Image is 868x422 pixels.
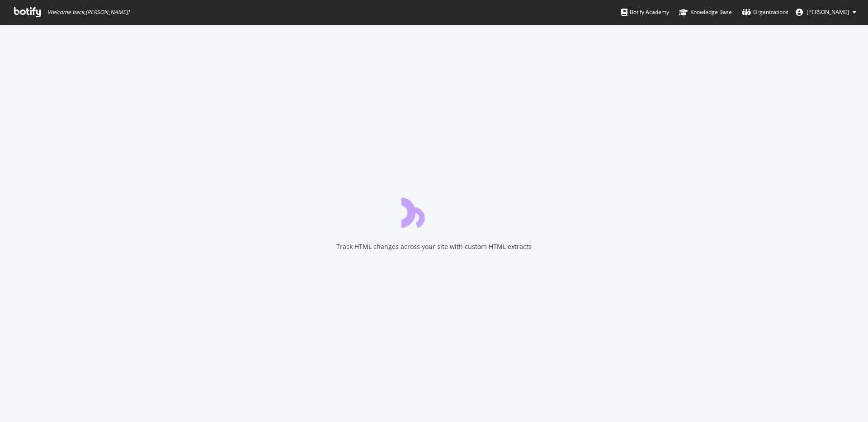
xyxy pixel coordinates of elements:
[742,8,788,17] div: Organizations
[788,5,863,19] button: [PERSON_NAME]
[679,8,732,17] div: Knowledge Base
[807,8,849,16] span: Joyce Lee
[621,8,669,17] div: Botify Academy
[47,9,129,16] span: Welcome back, [PERSON_NAME] !
[401,195,467,228] div: animation
[336,242,532,251] div: Track HTML changes across your site with custom HTML extracts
